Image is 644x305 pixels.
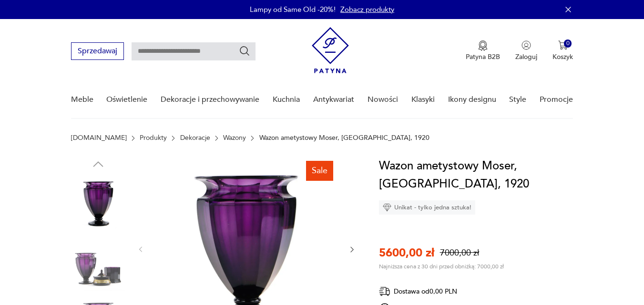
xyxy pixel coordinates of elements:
a: Zobacz produkty [340,5,394,14]
a: Dekoracje i przechowywanie [161,81,259,118]
button: Sprzedawaj [71,42,124,60]
p: Najniższa cena z 30 dni przed obniżką: 7000,00 zł [379,263,504,270]
div: Sale [306,161,333,181]
img: Zdjęcie produktu Wazon ametystowy Moser, Bohemia, 1920 [71,176,125,230]
img: Ikona diamentu [383,203,391,212]
p: 5600,00 zł [379,245,434,261]
a: [DOMAIN_NAME] [71,134,127,142]
a: Oświetlenie [106,81,147,118]
div: 0 [564,39,572,48]
img: Ikona koszyka [558,40,568,50]
a: Sprzedawaj [71,49,124,55]
img: Zdjęcie produktu Wazon ametystowy Moser, Bohemia, 1920 [71,237,125,291]
a: Nowości [368,81,398,118]
p: Zaloguj [515,52,537,61]
a: Promocje [540,81,573,118]
button: Zaloguj [515,40,537,61]
a: Wazony [223,134,246,142]
img: Ikona medalu [478,40,488,51]
div: Dostawa od 0,00 PLN [379,285,493,297]
a: Klasyki [411,81,435,118]
img: Ikonka użytkownika [521,40,531,50]
a: Antykwariat [313,81,354,118]
p: Koszyk [552,52,573,61]
a: Ikona medaluPatyna B2B [466,40,500,61]
h1: Wazon ametystowy Moser, [GEOGRAPHIC_DATA], 1920 [379,157,580,193]
a: Meble [71,81,93,118]
div: Unikat - tylko jedna sztuka! [379,200,475,215]
button: 0Koszyk [552,40,573,61]
p: 7000,00 zł [440,247,479,259]
img: Patyna - sklep z meblami i dekoracjami vintage [312,27,349,73]
p: Lampy od Same Old -20%! [250,5,336,14]
a: Kuchnia [273,81,300,118]
a: Produkty [140,134,167,142]
button: Patyna B2B [466,40,500,61]
p: Wazon ametystowy Moser, [GEOGRAPHIC_DATA], 1920 [259,134,429,142]
a: Style [509,81,526,118]
button: Szukaj [239,45,250,57]
a: Dekoracje [180,134,210,142]
a: Ikony designu [448,81,496,118]
p: Patyna B2B [466,52,500,61]
img: Ikona dostawy [379,285,390,297]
